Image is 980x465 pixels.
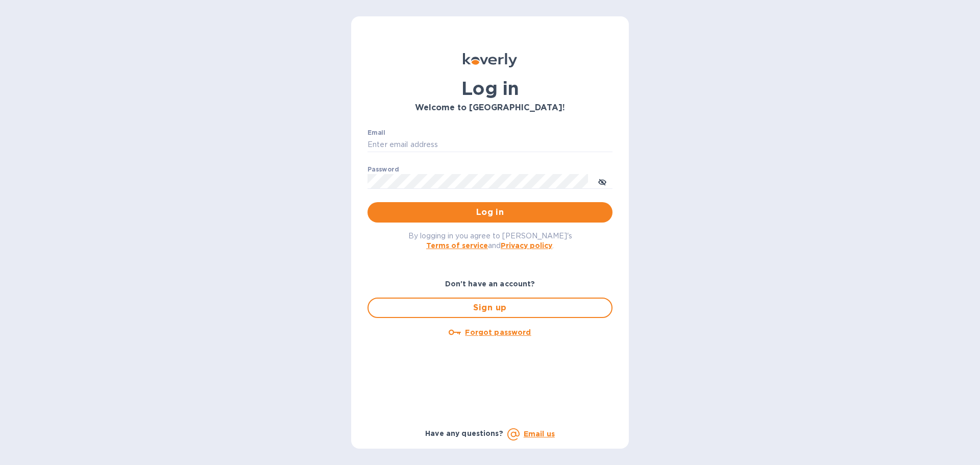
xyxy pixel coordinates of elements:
[408,232,572,250] span: By logging in you agree to [PERSON_NAME]'s and .
[367,78,612,99] h1: Log in
[367,202,612,223] button: Log in
[463,53,517,67] img: Koverly
[367,130,385,136] label: Email
[426,241,488,250] a: Terms of service
[377,302,603,314] span: Sign up
[367,137,612,153] input: Enter email address
[367,166,399,173] label: Password
[445,280,535,288] b: Don't have an account?
[425,429,503,437] b: Have any questions?
[367,298,612,318] button: Sign up
[465,328,531,336] u: Forgot password
[592,171,612,191] button: toggle password visibility
[376,206,604,218] span: Log in
[367,103,612,113] h3: Welcome to [GEOGRAPHIC_DATA]!
[524,430,555,438] a: Email us
[501,241,552,250] a: Privacy policy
